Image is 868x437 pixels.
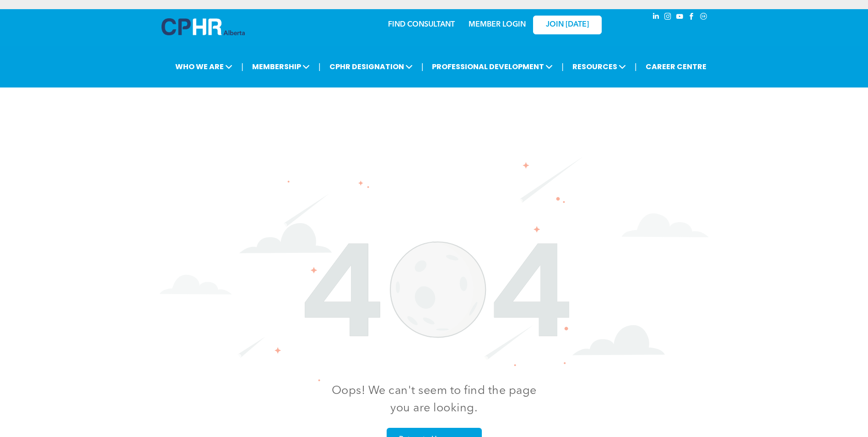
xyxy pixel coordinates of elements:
a: Social network [699,11,709,24]
li: | [318,57,321,76]
span: Oops! We can't seem to find the page you are looking. [332,385,537,414]
a: youtube [675,11,685,24]
a: MEMBER LOGIN [469,21,526,28]
li: | [421,57,424,76]
li: | [241,57,243,76]
li: | [561,57,564,76]
img: The number 404 is surrounded by clouds and stars on a white background. [160,156,709,382]
span: JOIN [DATE] [546,21,589,29]
img: A blue and white logo for cp alberta [162,18,245,35]
a: linkedin [651,11,661,24]
span: PROFESSIONAL DEVELOPMENT [429,58,555,75]
li: | [635,57,637,76]
a: instagram [663,11,673,24]
a: JOIN [DATE] [533,16,602,34]
a: facebook [687,11,697,24]
a: CAREER CENTRE [643,58,709,75]
span: WHO WE ARE [173,58,235,75]
a: FIND CONSULTANT [388,21,455,28]
span: MEMBERSHIP [249,58,313,75]
span: RESOURCES [570,58,629,75]
span: CPHR DESIGNATION [327,58,415,75]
